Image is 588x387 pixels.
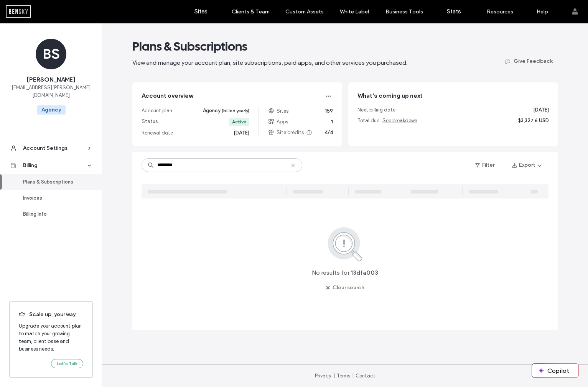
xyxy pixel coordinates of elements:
span: Upgrade your account plan to match your growing team, client base and business needs. [19,322,83,353]
span: Agency [203,107,249,115]
label: Stats [447,8,461,15]
label: Help [537,8,548,15]
button: Give Feedback [499,55,558,67]
span: Site credits [268,129,312,136]
span: Apps [268,118,288,126]
span: 1 [331,118,333,126]
label: Clients & Team [232,8,270,15]
span: | [333,373,335,379]
a: Terms [337,373,350,379]
span: Scale up, your way [19,311,83,319]
span: No results for [312,269,349,277]
button: Filter [468,159,502,171]
span: [DATE] [533,106,549,114]
img: search.svg [317,226,373,262]
label: Resources [487,8,513,15]
span: [DATE] [234,129,249,137]
div: Invoices [23,194,86,202]
button: Clear search [319,282,371,294]
a: Contact [356,373,376,379]
div: Account Settings [23,144,86,152]
div: Plans & Subscriptions [23,178,86,186]
div: Active [232,118,246,125]
span: Status [142,118,158,126]
span: | [352,373,354,379]
a: Privacy [315,373,331,379]
span: [EMAIL_ADDRESS][PERSON_NAME][DOMAIN_NAME] [9,84,93,99]
div: Billing [23,162,86,169]
span: 4/4 [324,129,333,136]
span: [PERSON_NAME] [27,75,75,84]
button: Copilot [532,364,578,377]
span: Plans & Subscriptions [132,39,247,54]
label: Sites [194,8,208,15]
div: Billing Info [23,210,86,218]
span: See breakdown [382,118,417,123]
span: $3,327.6 USD [518,117,549,125]
span: Total due [357,117,417,125]
span: View and manage your account plan, site subscriptions, paid apps, and other services you purchased. [132,59,407,66]
button: Let’s Talk [51,359,83,368]
span: Agency [37,105,66,115]
label: White Label [340,8,369,15]
label: Custom Assets [285,8,324,15]
span: Account overview [142,92,193,101]
span: Renewal date [142,129,173,137]
button: Export [505,159,549,171]
span: Sites [268,107,288,115]
span: Next billing date [357,106,395,114]
span: Account plan [142,107,172,115]
div: BS [36,39,66,69]
span: 159 [325,107,333,115]
span: What’s coming up next [357,92,423,99]
span: (billed yearly) [222,108,249,113]
span: 13dfa003 [351,269,378,277]
label: Business Tools [385,8,423,15]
